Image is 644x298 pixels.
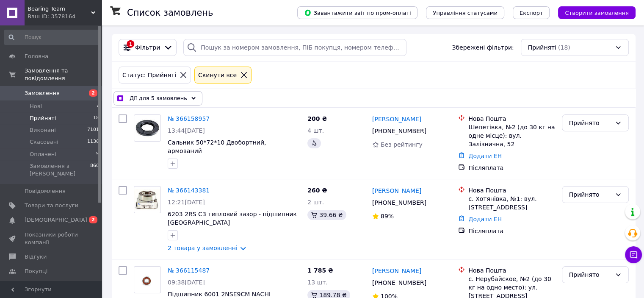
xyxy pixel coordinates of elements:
span: 2 [89,216,97,223]
span: Оплачені [30,150,56,158]
span: Створити замовлення [565,10,629,16]
span: 18 [93,114,99,122]
span: Нові [30,103,42,110]
div: Нова Пошта [468,114,555,123]
a: Сальник 50*72*10 Двобортний, армований [168,139,266,154]
button: Чат з покупцем [625,246,642,263]
span: 7 [96,103,99,110]
a: 2 товара у замовленні [168,245,238,251]
a: [PERSON_NAME] [372,187,421,195]
span: Фільтри [135,43,160,52]
div: [PHONE_NUMBER] [370,197,428,209]
span: Товари та послуги [25,202,78,209]
div: Статус: Прийняті [121,70,178,80]
a: [PERSON_NAME] [372,115,421,123]
span: Покупці [25,267,47,275]
img: Фото товару [134,189,160,210]
span: 860 [90,162,99,178]
span: Замовлення з [PERSON_NAME] [30,162,90,178]
div: Прийнято [569,270,611,279]
span: Прийняті [30,114,56,122]
div: с. Хотянівка, №1: вул. [STREET_ADDRESS] [468,195,555,212]
button: Управління статусами [426,6,504,19]
button: Завантажити звіт по пром-оплаті [297,6,417,19]
input: Пошук [4,30,100,45]
span: Відгуки [25,253,47,261]
a: Фото товару [134,266,161,293]
span: Замовлення та повідомлення [25,67,102,82]
input: Пошук за номером замовлення, ПІБ покупця, номером телефону, Email, номером накладної [183,39,406,56]
span: (18) [558,44,570,51]
div: Нова Пошта [468,186,555,195]
div: 39.66 ₴ [307,210,346,220]
span: Скасовані [30,138,58,146]
a: Фото товару [134,186,161,213]
div: [PHONE_NUMBER] [370,125,428,137]
img: Фото товару [134,117,160,139]
span: 2 шт. [307,199,324,206]
a: № 366158957 [168,115,210,122]
div: Cкинути все [196,70,238,80]
span: Повідомлення [25,187,66,195]
span: Головна [25,53,48,60]
span: 260 ₴ [307,187,327,194]
span: 1 785 ₴ [307,267,333,274]
a: Створити замовлення [550,9,636,16]
span: 4 шт. [307,127,324,134]
a: № 366115487 [168,267,210,274]
div: Нова Пошта [468,266,555,275]
button: Експорт [513,6,550,19]
div: [PHONE_NUMBER] [370,277,428,289]
span: Прийняті [528,43,556,52]
span: 09:38[DATE] [168,279,205,286]
button: Створити замовлення [558,6,636,19]
span: Виконані [30,126,56,134]
span: 200 ₴ [307,115,327,122]
span: 2 [89,89,97,97]
span: Без рейтингу [381,141,423,148]
a: [PERSON_NAME] [372,267,421,275]
span: Експорт [520,10,543,16]
a: Додати ЕН [468,153,502,159]
span: Bearing Team [28,5,91,13]
div: Післяплата [468,164,555,172]
span: 13 шт. [307,279,328,286]
span: 9 [96,150,99,158]
span: Показники роботи компанії [25,231,78,246]
h1: Список замовлень [127,8,213,18]
div: Ваш ID: 3578164 [28,13,102,20]
div: Післяплата [468,227,555,235]
span: Управління статусами [433,10,498,16]
span: Дії для 5 замовлень [130,94,187,103]
a: Фото товару [134,114,161,142]
span: 12:21[DATE] [168,199,205,206]
a: 6203 2RS C3 тепловий зазор - підшипник [GEOGRAPHIC_DATA] [168,211,297,226]
a: № 366143381 [168,187,210,194]
img: Фото товару [134,270,160,290]
div: Прийнято [569,118,611,128]
span: Замовлення [25,89,60,97]
span: Збережені фільтри: [452,43,514,52]
div: Прийнято [569,190,611,199]
span: 7101 [87,126,99,134]
span: 13:44[DATE] [168,127,205,134]
span: Завантажити звіт по пром-оплаті [304,9,411,17]
span: 89% [381,213,394,220]
div: Шепетівка, №2 (до 30 кг на одне місце): вул. Залізнична, 52 [468,123,555,148]
span: [DEMOGRAPHIC_DATA] [25,216,87,224]
a: Додати ЕН [468,216,502,223]
span: 1136 [87,138,99,146]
